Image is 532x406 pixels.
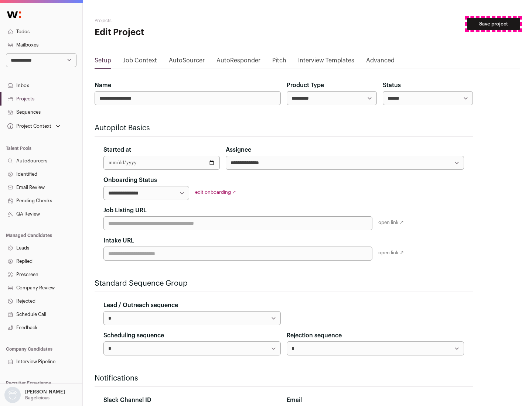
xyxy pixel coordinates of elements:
[95,18,236,24] h2: Projects
[103,301,178,310] label: Lead / Outreach sequence
[226,145,251,154] label: Assignee
[3,387,66,403] button: Open dropdown
[103,331,164,340] label: Scheduling sequence
[298,56,354,68] a: Interview Templates
[25,395,50,401] p: Bagelicious
[287,331,342,340] label: Rejection sequence
[95,56,111,68] a: Setup
[366,56,395,68] a: Advanced
[216,56,260,68] a: AutoResponder
[3,7,25,22] img: Wellfound
[272,56,286,68] a: Pitch
[95,278,473,289] h2: Standard Sequence Group
[287,396,464,405] div: Email
[95,373,473,383] h2: Notifications
[95,81,111,90] label: Name
[103,145,131,154] label: Started at
[103,236,134,245] label: Intake URL
[103,206,147,215] label: Job Listing URL
[6,123,51,129] div: Project Context
[103,396,151,405] label: Slack Channel ID
[95,123,473,133] h2: Autopilot Basics
[195,190,236,195] a: edit onboarding ↗
[383,81,401,90] label: Status
[123,56,157,68] a: Job Context
[4,387,21,403] img: nopic.png
[287,81,324,90] label: Product Type
[467,18,520,30] button: Save project
[95,27,236,38] h1: Edit Project
[6,121,62,131] button: Open dropdown
[103,176,157,185] label: Onboarding Status
[25,389,65,395] p: [PERSON_NAME]
[169,56,205,68] a: AutoSourcer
